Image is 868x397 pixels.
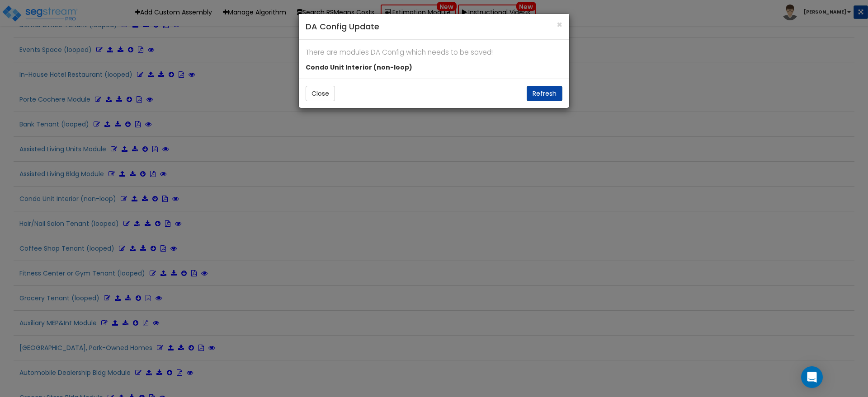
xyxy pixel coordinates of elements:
h4: DA Config Update [306,21,562,33]
b: Condo Unit Interior (non-loop) [306,63,412,72]
p: There are modules DA Config which needs to be saved! [306,47,562,58]
button: Close [557,20,562,29]
button: Close [306,86,335,101]
div: Open Intercom Messenger [801,366,823,388]
button: Refresh [527,86,562,101]
span: × [557,18,562,31]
